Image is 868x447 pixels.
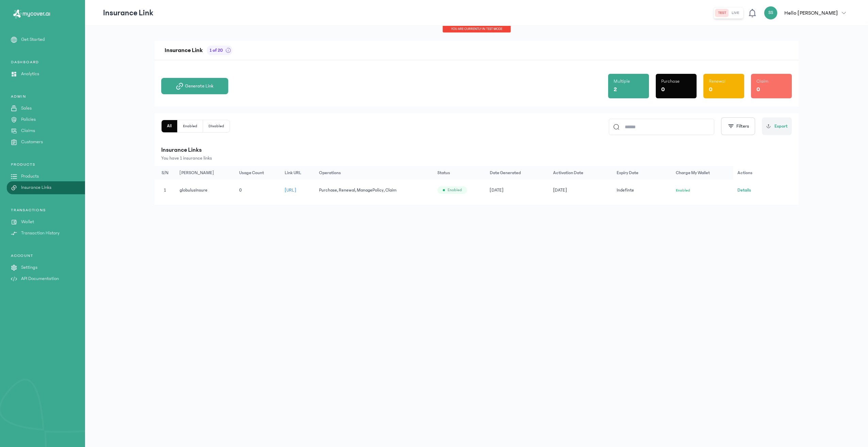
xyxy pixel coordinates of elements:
[178,120,203,132] button: Enabled
[448,187,462,193] span: Enabled
[709,85,713,94] p: 0
[486,166,549,180] th: Date Generated
[774,123,788,130] span: Export
[737,187,751,194] button: Details
[285,188,296,193] span: [URL]
[281,166,315,180] th: Link URL
[21,138,43,146] p: Customers
[721,117,755,135] button: Filters
[21,127,35,134] p: Claims
[176,166,235,180] th: [PERSON_NAME]
[762,117,792,135] button: Export
[21,116,36,123] p: Policies
[21,264,37,271] p: Settings
[315,180,433,201] td: Purchase, Renewal, ManagePolicy, Claim
[185,83,213,89] span: Generate Link
[614,78,630,85] p: Multiple
[729,9,742,17] button: live
[661,78,680,85] p: Purchase
[733,166,799,180] th: Actions
[164,188,166,193] span: 1
[756,78,768,85] p: Claim
[486,180,549,201] td: [DATE]
[21,218,34,226] p: Wallet
[235,166,281,180] th: Usage Count
[614,85,617,94] p: 2
[180,188,207,193] span: globulusInsure
[709,78,725,85] p: Renewal
[549,180,613,201] td: [DATE]
[103,7,153,18] p: Insurance Link
[784,9,838,17] p: Hello [PERSON_NAME]
[21,36,45,43] p: Get Started
[161,155,792,162] p: You have 1 insurance links
[433,166,485,180] th: Status
[21,230,60,237] p: Transaction History
[154,166,176,180] th: S/N
[21,275,59,282] p: API Documentation
[676,188,690,193] span: Enabled
[315,166,433,180] th: Operations
[715,9,729,17] button: test
[549,166,613,180] th: Activation Date
[661,85,665,94] p: 0
[21,70,39,78] p: Analytics
[764,6,778,20] div: SS
[161,78,228,94] button: Generate Link
[207,46,232,55] div: 1 of 20
[203,120,230,132] button: Disabled
[239,188,242,193] span: 0
[21,105,32,112] p: Sales
[613,166,672,180] th: Expiry Date
[613,180,672,201] td: Indefinte
[443,26,511,33] div: You are currently in TEST MODE
[756,85,760,94] p: 0
[21,184,51,191] p: Insurance Links
[165,46,203,55] h3: Insurance Link
[162,120,178,132] button: All
[21,173,39,180] p: Products
[764,6,850,20] button: SSHello [PERSON_NAME]
[161,145,792,155] p: Insurance Links
[672,166,733,180] th: Charge My Wallet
